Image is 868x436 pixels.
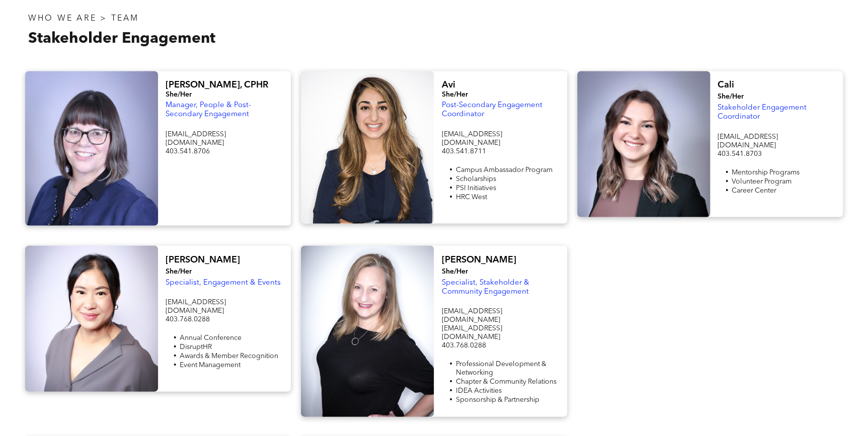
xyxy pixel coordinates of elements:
span: DisruptHR [180,343,212,350]
span: [EMAIL_ADDRESS][DOMAIN_NAME] [166,298,226,314]
span: Cali [718,80,734,90]
span: Volunteer Program [732,178,792,185]
span: [EMAIL_ADDRESS][DOMAIN_NAME] [718,133,778,148]
span: 403.768.0288 [441,341,486,348]
span: She/Her [441,268,467,275]
span: Career Center [732,187,776,194]
span: Manager, People & Post-Secondary Engagement [166,102,251,118]
span: [EMAIL_ADDRESS][DOMAIN_NAME] [441,324,502,340]
span: Avi [441,80,455,90]
span: [PERSON_NAME], CPHR [166,80,268,90]
span: She/Her [166,91,192,98]
span: Mentorship Programs [732,168,800,176]
span: She/Her [166,268,192,275]
span: Event Management [180,361,241,368]
span: [EMAIL_ADDRESS][DOMAIN_NAME] [166,130,226,146]
span: [EMAIL_ADDRESS][DOMAIN_NAME] [441,307,502,323]
span: Chapter & Community Relations [455,378,556,385]
span: Awards & Member Recognition [180,352,278,359]
span: [EMAIL_ADDRESS][DOMAIN_NAME] [441,130,502,146]
span: Stakeholder Engagement [28,31,215,46]
span: PSI Initiatives [455,184,496,191]
span: 403.768.0288 [166,315,210,322]
span: 403.541.8711 [441,147,486,154]
span: IDEA Activities [455,387,501,394]
span: Professional Development & Networking [455,360,546,376]
span: Sponsorship & Partnership [455,396,539,403]
span: [PERSON_NAME] [166,255,240,264]
span: Scholarships [455,175,496,182]
span: WHO WE ARE > TEAM [28,15,139,23]
span: She/Her [441,91,467,98]
span: HRC West [455,193,487,200]
span: [PERSON_NAME] [441,255,516,264]
span: 403.541.8706 [166,147,210,154]
span: Post-Secondary Engagement Coordinator [441,102,542,118]
span: Specialist, Stakeholder & Community Engagement [441,279,529,295]
span: Stakeholder Engagement Coordinator [718,104,807,121]
span: 403.541.8703 [718,150,762,157]
span: Specialist, Engagement & Events [166,279,281,286]
span: Campus Ambassador Program [455,166,552,173]
span: Annual Conference [180,334,242,341]
span: She/Her [718,93,744,100]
